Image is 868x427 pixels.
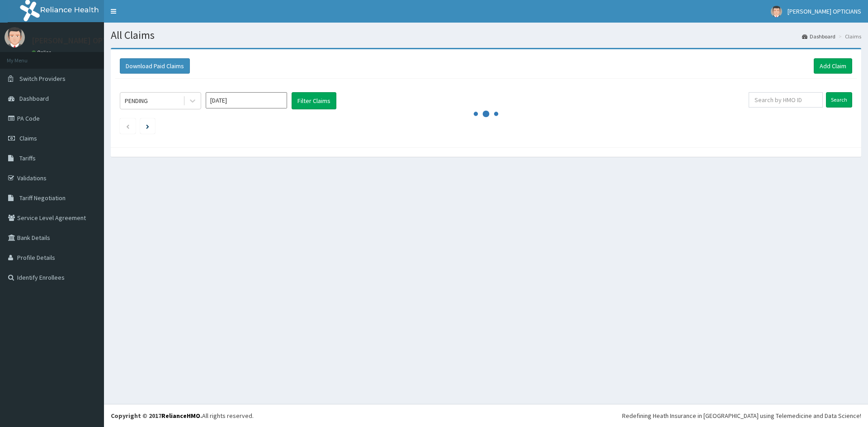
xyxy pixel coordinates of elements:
div: Redefining Heath Insurance in [GEOGRAPHIC_DATA] using Telemedicine and Data Science! [622,411,861,420]
span: Tariff Negotiation [19,194,66,202]
svg: audio-loading [472,100,500,127]
a: Previous page [126,122,130,130]
a: RelianceHMO [161,412,200,420]
span: [PERSON_NAME] OPTICIANS [788,7,861,15]
p: [PERSON_NAME] OPTICIANS [32,37,131,45]
footer: All rights reserved. [104,404,868,427]
span: Switch Providers [19,75,66,83]
a: Online [32,49,53,56]
strong: Copyright © 2017 . [111,412,202,420]
input: Search [826,92,852,108]
img: User Image [5,27,25,47]
span: Dashboard [19,94,49,103]
input: Search by HMO ID [749,92,823,108]
li: Claims [836,33,861,40]
h1: All Claims [111,29,861,41]
span: Tariffs [19,154,36,162]
a: Next page [146,122,149,130]
button: Filter Claims [292,92,336,109]
button: Download Paid Claims [120,58,190,74]
img: User Image [771,6,782,17]
div: PENDING [125,96,148,105]
span: Claims [19,134,37,142]
a: Add Claim [814,58,852,74]
input: Select Month and Year [206,92,287,108]
a: Dashboard [802,33,835,40]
